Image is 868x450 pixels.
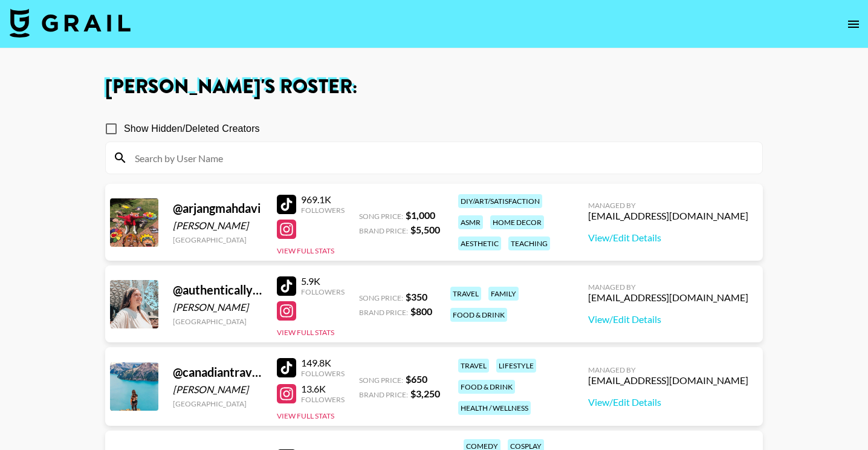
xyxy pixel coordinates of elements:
div: food & drink [458,380,515,394]
div: asmr [458,215,483,229]
a: View/Edit Details [588,232,748,244]
div: health / wellness [458,401,531,415]
div: [PERSON_NAME] [173,220,262,232]
span: Brand Price: [359,226,408,235]
span: Show Hidden/Deleted Creators [124,122,260,136]
div: family [488,287,519,301]
div: teaching [508,236,550,250]
strong: $ 800 [410,305,432,317]
button: View Full Stats [277,411,334,420]
input: Search by User Name [128,148,755,168]
div: Managed By [588,282,748,292]
strong: $ 650 [406,373,427,385]
span: Song Price: [359,376,403,385]
h1: [PERSON_NAME] 's Roster: [105,77,763,97]
div: aesthetic [458,236,501,250]
div: Managed By [588,201,748,210]
div: [PERSON_NAME] [173,383,262,396]
div: @ authenticallykara [173,282,262,298]
span: Brand Price: [359,390,408,399]
div: lifestyle [496,359,536,373]
div: @ canadiantravelgal [173,365,262,380]
div: travel [458,359,489,373]
img: Grail Talent [10,8,131,37]
div: Followers [301,395,345,404]
button: View Full Stats [277,246,334,255]
button: View Full Stats [277,328,334,337]
a: View/Edit Details [588,313,748,325]
div: [GEOGRAPHIC_DATA] [173,235,262,244]
div: [EMAIL_ADDRESS][DOMAIN_NAME] [588,292,748,304]
div: [PERSON_NAME] [173,301,262,313]
span: Song Price: [359,293,403,302]
div: 149.8K [301,357,345,369]
div: travel [450,287,481,301]
div: @ arjangmahdavi [173,201,262,216]
div: 13.6K [301,383,345,395]
div: [GEOGRAPHIC_DATA] [173,399,262,408]
div: [GEOGRAPHIC_DATA] [173,317,262,326]
div: [EMAIL_ADDRESS][DOMAIN_NAME] [588,374,748,386]
span: Song Price: [359,212,403,221]
div: 969.1K [301,194,345,206]
div: [EMAIL_ADDRESS][DOMAIN_NAME] [588,210,748,222]
div: Followers [301,369,345,378]
div: diy/art/satisfaction [458,194,542,208]
div: home decor [490,215,544,229]
div: 5.9K [301,275,345,287]
strong: $ 5,500 [410,224,440,235]
a: View/Edit Details [588,396,748,408]
strong: $ 3,250 [410,388,440,399]
span: Brand Price: [359,308,408,317]
strong: $ 1,000 [406,209,435,221]
div: food & drink [450,308,507,322]
button: open drawer [841,12,866,36]
strong: $ 350 [406,291,427,302]
div: Followers [301,206,345,215]
div: Managed By [588,365,748,374]
div: Followers [301,287,345,296]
